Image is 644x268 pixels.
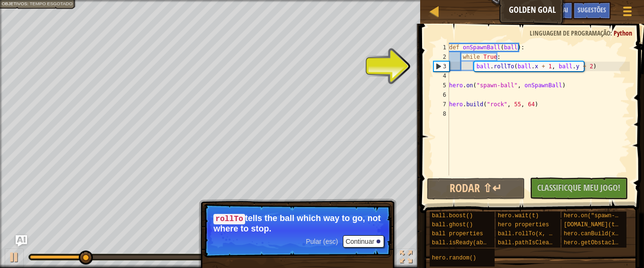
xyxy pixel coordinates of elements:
[530,28,610,37] span: Linguagem de programação
[498,222,549,228] span: hero properties
[343,235,385,248] button: Continuar
[433,43,449,52] div: 1
[498,240,573,246] span: ball.pathIsClear(x, y)
[434,62,449,71] div: 3
[498,231,556,237] span: ball.rollTo(x, y)
[432,240,504,246] span: ball.isReady(ability)
[498,213,539,219] span: hero.wait(t)
[433,52,449,62] div: 2
[616,2,639,24] button: Mostrar menu do jogo
[27,1,29,6] span: :
[5,249,24,268] button: Ctrl + P: Play
[432,222,473,228] span: ball.ghost()
[213,214,245,224] code: rollTo
[433,100,449,109] div: 7
[578,5,606,14] span: Sugestões
[16,235,27,247] button: Ask AI
[1,1,27,6] span: Objetivos
[432,231,483,237] span: ball properties
[547,2,573,19] button: Ask AI
[213,213,382,233] p: tells the ball which way to go, not where to stop.
[433,109,449,119] div: 8
[433,71,449,81] div: 4
[614,28,632,37] span: Python
[396,249,415,268] button: Toggle fullscreen
[306,238,338,245] span: Pular (esc)
[427,178,525,200] button: Rodar ⇧↵
[552,5,568,14] span: Ask AI
[433,90,449,100] div: 6
[432,213,473,219] span: ball.boost()
[564,231,629,237] span: hero.canBuild(x, y)
[432,255,477,261] span: hero.random()
[530,177,628,199] button: Classificque Meu Jogo!
[433,81,449,90] div: 5
[29,1,72,6] span: Tempo esgotado
[537,182,620,194] span: Classificque Meu Jogo!
[610,28,614,37] span: :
